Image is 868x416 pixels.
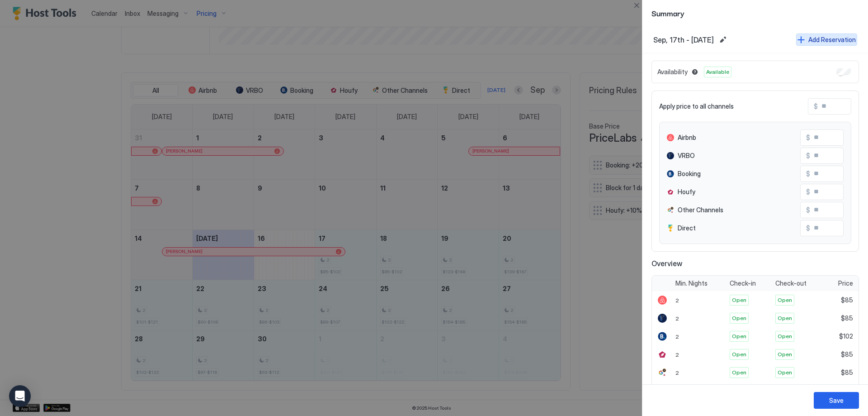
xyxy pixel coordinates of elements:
button: Blocked dates override all pricing rules and remain unavailable until manually unblocked [689,67,700,77]
span: Available [706,68,729,76]
span: $ [806,152,810,160]
span: $ [806,224,810,232]
span: Airbnb [678,134,696,142]
span: Open [732,350,746,359]
span: 2 [675,333,679,340]
span: Availability [657,68,688,76]
span: Booking [678,170,701,178]
span: Open [778,350,792,359]
span: Direct [678,224,696,232]
span: Open [778,296,792,304]
span: 2 [675,315,679,322]
span: $ [806,206,810,214]
span: Houfy [678,188,695,196]
button: Save [814,392,859,409]
button: Edit date range [717,34,728,45]
button: Add Reservation [796,33,857,46]
span: Price [838,279,853,287]
span: Open [732,332,746,340]
span: Open [732,368,746,377]
span: $ [806,134,810,142]
span: $ [806,188,810,196]
span: Summary [651,7,859,19]
span: 2 [675,369,679,376]
span: $85 [841,296,853,304]
span: Min. Nights [675,279,708,287]
span: Sep, 17th - [DATE] [653,35,714,44]
div: Open Intercom Messenger [9,385,31,407]
div: Save [829,396,844,405]
span: 2 [675,351,679,358]
span: Open [778,368,792,377]
span: $85 [841,368,853,377]
span: Overview [651,259,859,268]
span: Other Channels [678,206,723,214]
span: $85 [841,350,853,359]
span: Check-out [775,279,807,287]
span: $85 [841,314,853,322]
span: Check-in [730,279,756,287]
span: 2 [675,297,679,304]
span: Apply price to all channels [659,102,734,110]
div: Add Reservation [808,35,856,44]
span: Open [778,332,792,340]
span: $ [806,170,810,178]
span: VRBO [678,152,695,160]
span: Open [778,314,792,322]
span: $102 [839,332,853,340]
span: $ [814,102,818,110]
span: Open [732,314,746,322]
span: Open [732,296,746,304]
